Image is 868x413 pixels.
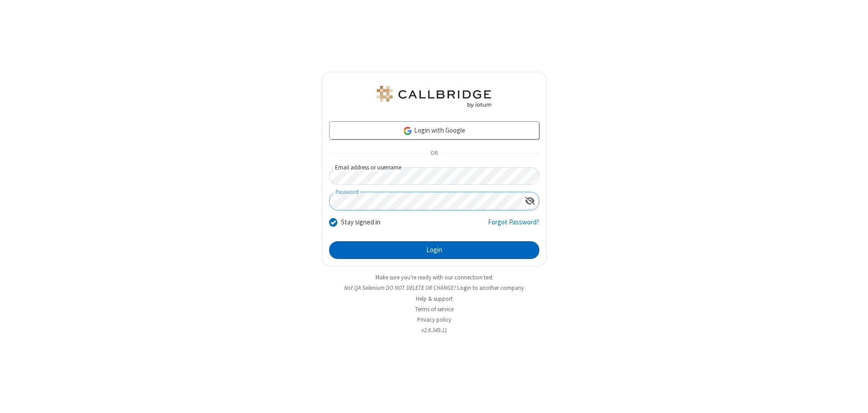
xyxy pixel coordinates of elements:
a: Privacy policy [417,316,451,323]
input: Email address or username [329,167,539,185]
button: Login to another company [457,284,524,292]
label: Stay signed in [341,217,380,228]
a: Help & support [416,295,453,303]
a: Make sure you're ready with our connection test [375,274,493,281]
a: Login with Google [329,121,539,139]
div: Show password [521,192,539,209]
input: Password [330,192,521,210]
button: Login [329,241,539,259]
img: google-icon.png [403,126,413,136]
a: Forgot Password? [488,217,539,234]
img: QA Selenium DO NOT DELETE OR CHANGE [375,86,493,108]
a: Terms of service [415,305,454,313]
li: v2.6.349.11 [322,326,547,334]
span: OR [427,147,441,160]
li: Not QA Selenium DO NOT DELETE OR CHANGE? [322,284,547,292]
